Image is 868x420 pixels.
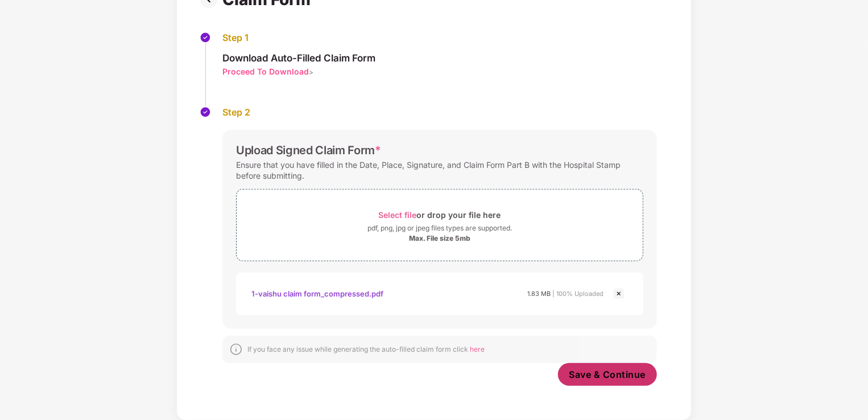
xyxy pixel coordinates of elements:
[222,106,657,118] div: Step 2
[470,345,485,353] span: here
[553,290,604,298] span: | 100% Uploaded
[236,157,643,183] div: Ensure that you have filled in the Date, Place, Signature, and Claim Form Part B with the Hospita...
[569,368,646,381] span: Save & Continue
[379,210,417,220] span: Select file
[200,32,211,43] img: svg+xml;base64,PHN2ZyBpZD0iU3RlcC1Eb25lLTMyeDMyIiB4bWxucz0iaHR0cDovL3d3dy53My5vcmcvMjAwMC9zdmciIH...
[222,66,309,77] div: Proceed To Download
[612,287,626,300] img: svg+xml;base64,PHN2ZyBpZD0iQ3Jvc3MtMjR4MjQiIHhtbG5zPSJodHRwOi8vd3d3LnczLm9yZy8yMDAwL3N2ZyIgd2lkdG...
[236,143,381,157] div: Upload Signed Claim Form
[222,52,375,64] div: Download Auto-Filled Claim Form
[558,363,658,386] button: Save & Continue
[309,68,313,76] span: >
[528,290,551,298] span: 1.83 MB
[409,234,470,243] div: Max. File size 5mb
[251,284,383,303] div: 1-vaishu claim form_compressed.pdf
[222,32,375,44] div: Step 1
[247,345,485,354] div: If you face any issue while generating the auto-filled claim form click
[367,223,512,234] div: pdf, png, jpg or jpeg files types are supported.
[229,343,243,356] img: svg+xml;base64,PHN2ZyBpZD0iSW5mb18tXzMyeDMyIiBkYXRhLW5hbWU9IkluZm8gLSAzMngzMiIgeG1sbnM9Imh0dHA6Ly...
[200,106,211,118] img: svg+xml;base64,PHN2ZyBpZD0iU3RlcC1Eb25lLTMyeDMyIiB4bWxucz0iaHR0cDovL3d3dy53My5vcmcvMjAwMC9zdmciIH...
[237,198,643,252] span: Select fileor drop your file herepdf, png, jpg or jpeg files types are supported.Max. File size 5mb
[379,207,501,223] div: or drop your file here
